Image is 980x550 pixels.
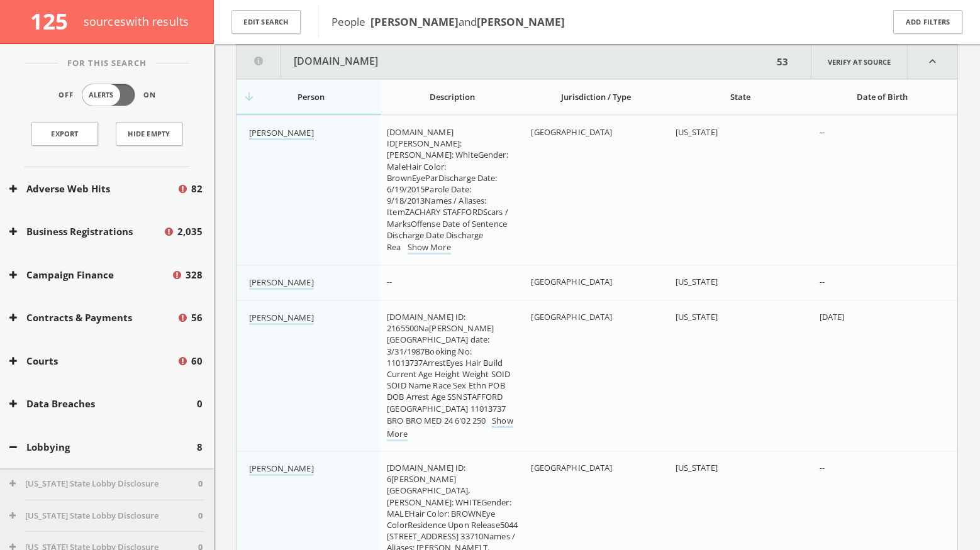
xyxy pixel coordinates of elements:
button: [DOMAIN_NAME] [237,45,773,79]
span: For This Search [58,57,156,70]
span: [DOMAIN_NAME] ID: 2165500Na[PERSON_NAME][GEOGRAPHIC_DATA] date: 3/31/1987Booking No: 11013737Arre... [387,311,510,426]
span: -- [820,462,825,473]
button: Edit Search [231,10,301,35]
span: 328 [186,268,203,282]
button: Business Registrations [9,224,163,239]
span: 0 [197,397,203,411]
span: [US_STATE] [676,462,718,473]
div: 53 [773,45,792,79]
span: 0 [198,510,203,522]
div: State [676,91,806,102]
span: 56 [191,311,203,325]
a: Export [31,122,98,146]
div: Description [387,91,517,102]
span: 0 [198,478,203,490]
a: Show More [408,241,451,255]
div: Person [249,91,373,102]
span: Off [58,90,74,101]
span: 8 [197,440,203,454]
span: [US_STATE] [676,276,718,287]
button: Data Breaches [9,397,197,411]
span: 2,035 [177,224,203,239]
span: On [143,90,156,101]
span: 60 [191,354,203,368]
i: arrow_downward [243,91,255,103]
b: [PERSON_NAME] [370,14,459,29]
span: [DOMAIN_NAME] ID[PERSON_NAME]: [PERSON_NAME]: WhiteGender: MaleHair Color: BrownEyeParDischarge D... [387,126,508,253]
a: [PERSON_NAME] [249,463,314,476]
button: Campaign Finance [9,268,171,282]
button: [US_STATE] State Lobby Disclosure [9,478,198,490]
span: [GEOGRAPHIC_DATA] [531,311,612,322]
b: [PERSON_NAME] [477,14,565,29]
div: Jurisdiction / Type [531,91,661,102]
span: [GEOGRAPHIC_DATA] [531,276,612,287]
a: Verify at source [811,45,908,79]
span: [DATE] [820,311,845,322]
a: Show More [387,414,513,441]
span: -- [820,276,825,287]
a: [PERSON_NAME] [249,127,314,140]
button: [US_STATE] State Lobby Disclosure [9,510,198,522]
span: People [331,14,565,29]
span: and [370,14,477,29]
button: Contracts & Payments [9,311,177,325]
button: Adverse Web Hits [9,182,177,196]
div: Date of Birth [820,91,945,102]
button: Courts [9,354,177,368]
a: [PERSON_NAME] [249,277,314,290]
span: [US_STATE] [676,126,718,138]
button: Hide Empty [116,122,182,146]
span: source s with results [84,14,189,29]
button: Lobbying [9,440,197,454]
span: 125 [30,6,79,36]
button: Add Filters [893,10,962,35]
span: [GEOGRAPHIC_DATA] [531,126,612,138]
i: expand_less [908,45,957,79]
span: [US_STATE] [676,311,718,322]
a: [PERSON_NAME] [249,312,314,325]
span: -- [820,126,825,138]
span: 82 [191,182,203,196]
span: -- [387,276,392,287]
span: [GEOGRAPHIC_DATA] [531,462,612,473]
